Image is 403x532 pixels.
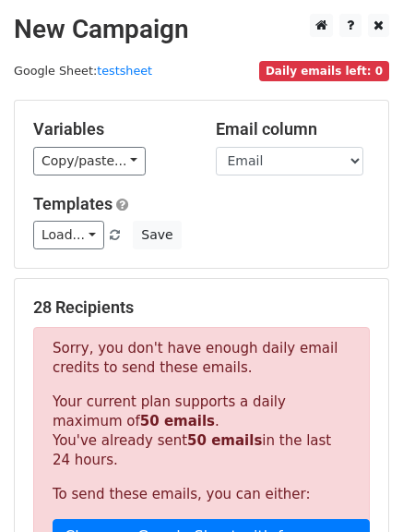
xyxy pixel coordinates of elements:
span: Daily emails left: 0 [259,61,389,81]
small: Google Sheet: [14,64,152,78]
a: testsheet [97,64,152,78]
a: Load... [33,221,104,249]
a: Templates [33,194,113,213]
h5: 28 Recipients [33,297,370,318]
h5: Email column [216,119,371,139]
p: Your current plan supports a daily maximum of . You've already sent in the last 24 hours. [53,393,350,470]
button: Save [133,221,181,249]
iframe: Chat Widget [311,443,403,532]
p: Sorry, you don't have enough daily email credits to send these emails. [53,339,350,378]
a: Daily emails left: 0 [259,64,389,78]
h5: Variables [33,119,188,139]
strong: 50 emails [187,432,262,449]
a: Copy/paste... [33,147,146,175]
strong: 50 emails [140,413,215,429]
p: To send these emails, you can either: [53,485,350,504]
h2: New Campaign [14,14,389,45]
